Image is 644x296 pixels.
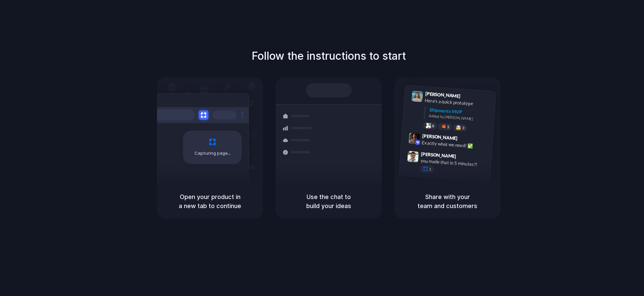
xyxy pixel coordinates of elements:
[402,192,492,210] h5: Share with your team and customers
[463,93,476,101] span: 9:41 AM
[462,126,465,130] span: 3
[425,90,461,100] span: [PERSON_NAME]
[422,132,458,142] span: [PERSON_NAME]
[460,135,473,143] span: 9:42 AM
[420,157,487,168] div: you made that in 5 minutes?!
[421,150,457,160] span: [PERSON_NAME]
[284,192,374,210] h5: Use the chat to build your ideas
[456,125,462,130] div: 🤯
[429,113,490,123] div: Added by [PERSON_NAME]
[432,124,434,128] span: 8
[458,153,472,161] span: 9:47 AM
[447,125,449,129] span: 5
[195,150,232,157] span: Capturing page
[429,167,431,171] span: 1
[429,106,491,117] div: Shipments MVP
[165,192,255,210] h5: Open your product in a new tab to continue
[252,48,406,64] h1: Follow the instructions to start
[422,139,489,150] div: Exactly what we need! ✅
[425,97,492,108] div: Here's a quick prototype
